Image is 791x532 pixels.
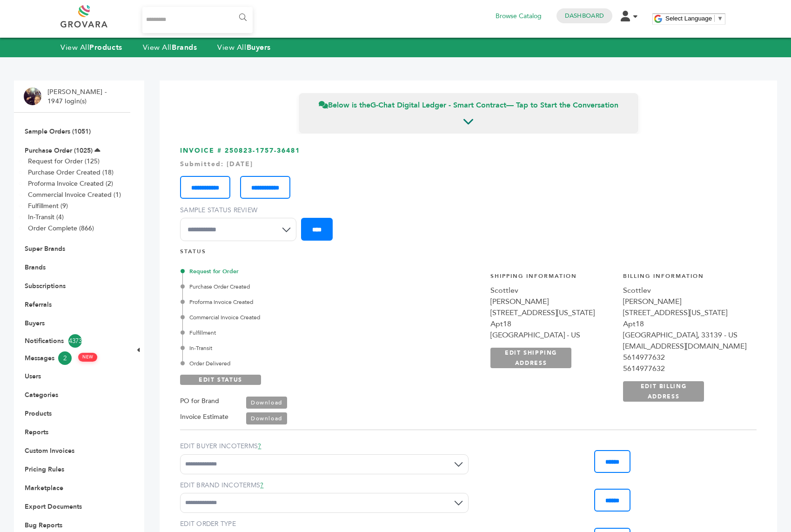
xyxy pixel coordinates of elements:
[247,42,271,53] strong: Buyers
[25,465,64,474] a: Pricing Rules
[217,42,271,53] a: View AllBuyers
[182,298,382,306] div: Proforma Invoice Created
[665,15,723,22] a: Select Language​
[180,206,301,215] label: Sample Status Review
[565,12,604,20] a: Dashboard
[68,334,82,348] span: 4373
[25,502,82,511] a: Export Documents
[47,88,109,106] li: [PERSON_NAME] - 1947 login(s)
[260,481,263,490] a: ?
[180,375,261,385] a: EDIT STATUS
[623,352,746,363] div: 5614977632
[25,484,63,492] a: Marketplace
[172,42,197,53] strong: Brands
[25,300,52,309] a: Referrals
[180,160,757,169] div: Submitted: [DATE]
[623,363,746,374] div: 5614977632
[490,307,614,318] div: [STREET_ADDRESS][US_STATE]
[25,127,91,136] a: Sample Orders (1051)
[182,267,382,276] div: Request for Order
[28,168,114,177] a: Purchase Order Created (18)
[25,391,58,399] a: Categories
[182,283,382,291] div: Purchase Order Created
[58,351,72,365] span: 2
[490,285,614,296] div: Scottlev
[25,409,52,418] a: Products
[25,521,62,530] a: Bug Reports
[496,11,542,21] a: Browse Catalog
[25,282,66,290] a: Subscriptions
[180,481,469,490] label: EDIT BRAND INCOTERMS
[182,313,382,322] div: Commercial Invoice Created
[623,307,746,318] div: [STREET_ADDRESS][US_STATE]
[717,15,723,22] span: ▼
[60,42,122,53] a: View AllProducts
[623,296,746,307] div: [PERSON_NAME]
[370,100,506,110] strong: G-Chat Digital Ledger - Smart Contract
[623,330,746,341] div: [GEOGRAPHIC_DATA], 33139 - US
[665,15,712,22] span: Select Language
[78,353,97,362] span: NEW
[25,372,41,381] a: Users
[180,411,228,423] label: Invoice Estimate
[246,397,287,409] a: Download
[490,296,614,307] div: [PERSON_NAME]
[28,224,94,233] a: Order Complete (866)
[25,428,48,437] a: Reports
[143,42,197,53] a: View AllBrands
[623,285,746,296] div: Scottlev
[25,244,65,253] a: Super Brands
[28,202,68,210] a: Fulfillment (9)
[490,348,571,368] a: EDIT SHIPPING ADDRESS
[180,396,219,407] label: PO for Brand
[28,179,113,188] a: Proforma Invoice Created (2)
[142,7,253,33] input: Search...
[623,381,704,402] a: EDIT BILLING ADDRESS
[490,330,614,341] div: [GEOGRAPHIC_DATA] - US
[180,248,757,260] h4: STATUS
[258,442,261,451] a: ?
[180,519,469,529] label: EDIT ORDER TYPE
[490,318,614,330] div: Apt18
[28,213,64,222] a: In-Transit (4)
[28,157,100,166] a: Request for Order (125)
[623,272,746,285] h4: Billing Information
[180,146,757,248] h3: INVOICE # 250823-1757-36481
[25,334,120,348] a: Notifications4373
[490,272,614,285] h4: Shipping Information
[25,446,74,455] a: Custom Invoices
[623,318,746,330] div: Apt18
[25,263,46,272] a: Brands
[25,146,93,155] a: Purchase Order (1025)
[182,329,382,337] div: Fulfillment
[182,359,382,368] div: Order Delivered
[28,190,121,199] a: Commercial Invoice Created (1)
[25,351,120,365] a: Messages2 NEW
[319,100,618,110] span: Below is the — Tap to Start the Conversation
[89,42,122,53] strong: Products
[246,412,287,424] a: Download
[623,341,746,352] div: [EMAIL_ADDRESS][DOMAIN_NAME]
[25,319,45,328] a: Buyers
[180,442,469,451] label: EDIT BUYER INCOTERMS
[182,344,382,352] div: In-Transit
